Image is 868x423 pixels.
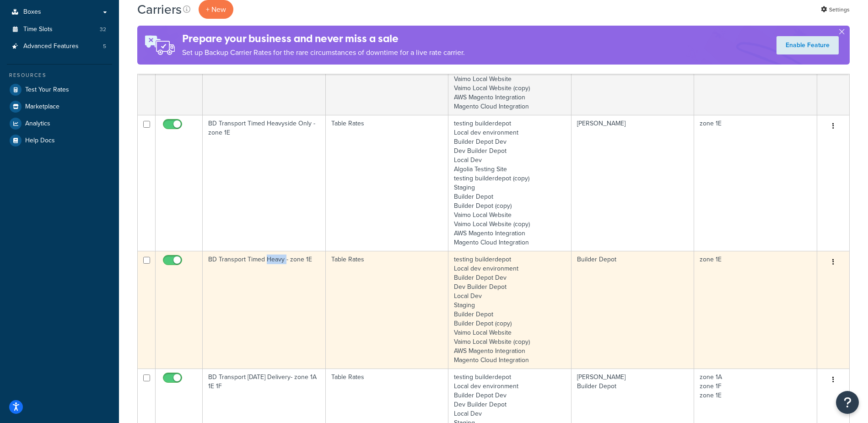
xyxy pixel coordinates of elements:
div: Resources [7,71,112,79]
td: Table Rates [326,251,449,369]
td: Table Rates [326,115,449,251]
a: Analytics [7,115,112,132]
img: ad-rules-rateshop-fe6ec290ccb7230408bd80ed9643f0289d75e0ffd9eb532fc0e269fcd187b520.png [137,26,182,65]
td: zone 1E [694,251,817,369]
td: [PERSON_NAME] [571,115,695,251]
span: Help Docs [25,137,55,145]
a: Time Slots 32 [7,21,112,38]
a: Settings [821,3,850,16]
a: Marketplace [7,98,112,115]
span: Boxes [23,8,41,16]
span: Marketplace [25,103,59,111]
td: zone 1E [694,115,817,251]
span: Analytics [25,120,50,128]
h4: Prepare your business and never miss a sale [182,31,465,46]
a: Advanced Features 5 [7,38,112,55]
span: Advanced Features [23,43,79,50]
p: Set up Backup Carrier Rates for the rare circumstances of downtime for a live rate carrier. [182,46,465,59]
li: Advanced Features [7,38,112,55]
td: testing builderdepot Local dev environment Builder Depot Dev Dev Builder Depot Local Dev Algolia ... [448,115,571,251]
button: Open Resource Center [836,391,859,414]
span: 5 [103,43,106,50]
a: Test Your Rates [7,81,112,98]
a: Boxes [7,4,112,21]
li: Time Slots [7,21,112,38]
span: Time Slots [23,26,53,33]
td: testing builderdepot Local dev environment Builder Depot Dev Dev Builder Depot Local Dev Staging ... [448,251,571,369]
td: BD Transport Timed Heavy - zone 1E [203,251,326,369]
a: Help Docs [7,132,112,149]
td: Builder Depot [571,251,695,369]
span: 32 [100,26,106,33]
td: BD Transport Timed Heavyside Only - zone 1E [203,115,326,251]
h1: Carriers [137,0,182,18]
a: Enable Feature [776,36,839,54]
span: Test Your Rates [25,86,69,94]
